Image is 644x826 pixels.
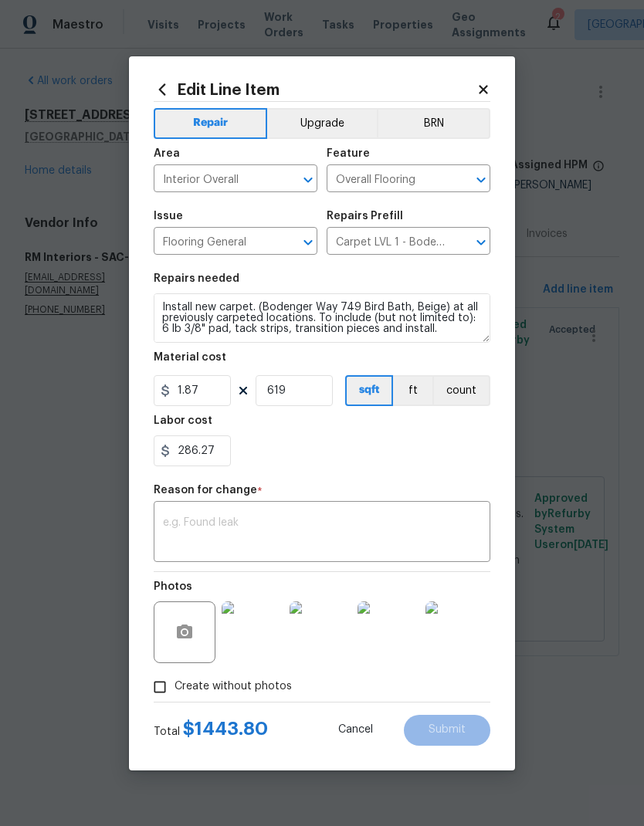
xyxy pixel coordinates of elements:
[470,169,492,191] button: Open
[154,352,226,363] h5: Material cost
[327,211,403,222] h5: Repairs Prefill
[345,375,393,406] button: sqft
[154,81,476,98] h2: Edit Line Item
[175,679,292,695] span: Create without photos
[429,724,466,736] span: Submit
[297,169,319,191] button: Open
[154,721,268,740] div: Total
[154,108,267,139] button: Repair
[154,211,183,222] h5: Issue
[154,485,257,496] h5: Reason for change
[154,148,180,159] h5: Area
[154,415,212,426] h5: Labor cost
[393,375,432,406] button: ft
[338,724,373,736] span: Cancel
[297,232,319,253] button: Open
[314,715,398,746] button: Cancel
[470,232,492,253] button: Open
[432,375,490,406] button: count
[154,273,239,284] h5: Repairs needed
[154,581,192,592] h5: Photos
[183,719,268,738] span: $ 1443.80
[267,108,378,139] button: Upgrade
[404,715,490,746] button: Submit
[327,148,370,159] h5: Feature
[154,293,490,343] textarea: Install new carpet. (Bodenger Way 749 Bird Bath, Beige) at all previously carpeted locations. To ...
[377,108,490,139] button: BRN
